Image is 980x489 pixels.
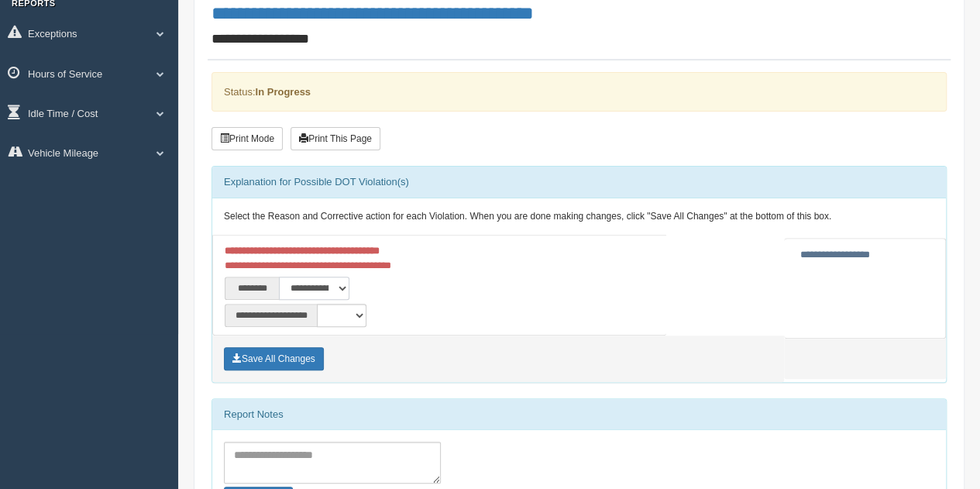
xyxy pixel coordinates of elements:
div: Select the Reason and Corrective action for each Violation. When you are done making changes, cli... [212,198,946,236]
div: Status: [211,72,947,112]
div: Explanation for Possible DOT Violation(s) [212,167,946,198]
button: Print This Page [291,127,380,150]
button: Save [224,347,324,370]
div: Report Notes [212,399,946,430]
button: Print Mode [211,127,283,150]
strong: In Progress [255,86,311,98]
